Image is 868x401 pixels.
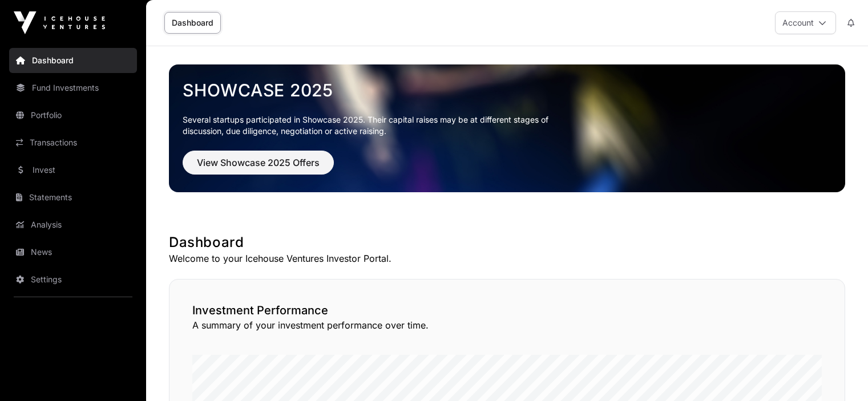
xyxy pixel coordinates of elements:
button: Account [775,11,836,34]
p: Welcome to your Icehouse Ventures Investor Portal. [169,252,845,265]
a: View Showcase 2025 Offers [183,162,334,173]
a: Invest [9,157,137,183]
a: News [9,240,137,265]
button: View Showcase 2025 Offers [183,151,334,175]
a: Analysis [9,212,137,237]
span: View Showcase 2025 Offers [197,156,320,169]
a: Transactions [9,130,137,155]
a: Showcase 2025 [183,80,831,100]
a: Dashboard [9,48,137,73]
img: Icehouse Ventures Logo [14,11,105,34]
iframe: Chat Widget [811,346,868,401]
a: Settings [9,267,137,292]
a: Dashboard [164,12,221,34]
a: Statements [9,185,137,210]
h1: Dashboard [169,233,845,252]
h2: Investment Performance [192,302,822,318]
a: Fund Investments [9,75,137,100]
a: Portfolio [9,103,137,128]
p: Several startups participated in Showcase 2025. Their capital raises may be at different stages o... [183,114,566,137]
p: A summary of your investment performance over time. [192,318,822,332]
img: Showcase 2025 [169,64,845,192]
